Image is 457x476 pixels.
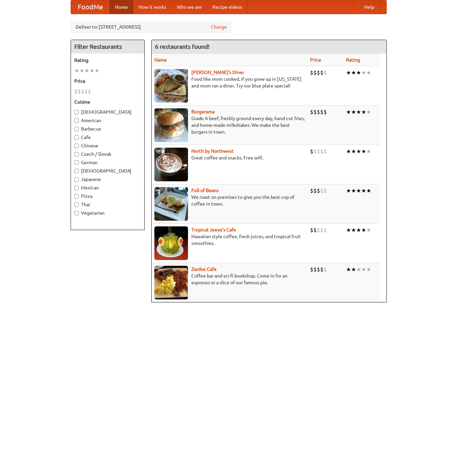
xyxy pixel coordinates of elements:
[74,144,79,148] input: Chinese
[154,148,188,181] img: north.jpg
[191,227,236,232] a: Tropical Jeeve's Cafe
[323,266,327,273] li: $
[74,211,79,215] input: Vegetarian
[346,148,351,155] li: ★
[74,67,79,74] li: ★
[71,0,110,14] a: FoodMe
[323,148,327,155] li: $
[74,99,141,105] h5: Cuisine
[346,187,351,194] li: ★
[356,148,361,155] li: ★
[356,69,361,76] li: ★
[71,40,144,53] h4: Filter Restaurants
[74,110,79,114] input: [DEMOGRAPHIC_DATA]
[310,187,313,194] li: $
[351,69,356,76] li: ★
[74,194,79,198] input: Pizza
[154,108,188,142] img: burgerama.jpg
[323,108,327,116] li: $
[154,76,305,89] p: Food like mom cooked, if you grew up in [US_STATE] and mom ran a diner. Try our blue plate special!
[154,69,188,103] img: sallys.jpg
[313,266,317,273] li: $
[313,108,317,116] li: $
[154,226,188,260] img: jeeves.jpg
[74,201,141,208] label: Thai
[74,169,79,173] input: [DEMOGRAPHIC_DATA]
[191,109,215,114] b: Burgerama
[351,108,356,116] li: ★
[317,148,320,155] li: $
[74,142,141,149] label: Chinese
[154,272,305,286] p: Coffee bar and sci-fi bookshop. Come in for an espresso or a slice of our famous pie.
[351,148,356,155] li: ★
[74,160,79,165] input: German
[74,193,141,199] label: Pizza
[207,0,247,14] a: Recipe videos
[346,266,351,273] li: ★
[317,108,320,116] li: $
[361,108,366,116] li: ★
[74,177,79,182] input: Japanese
[71,21,232,33] div: Deliver to: [STREET_ADDRESS]
[356,187,361,194] li: ★
[320,226,323,234] li: $
[361,187,366,194] li: ★
[154,57,167,63] a: Name
[211,24,227,30] a: Change
[74,127,79,131] input: Barbecue
[74,168,141,174] label: [DEMOGRAPHIC_DATA]
[356,226,361,234] li: ★
[74,125,141,132] label: Barbecue
[320,266,323,273] li: $
[323,226,327,234] li: $
[74,109,141,115] label: [DEMOGRAPHIC_DATA]
[361,266,366,273] li: ★
[361,69,366,76] li: ★
[74,210,141,216] label: Vegetarian
[74,203,79,207] input: Thai
[351,266,356,273] li: ★
[74,57,141,64] h5: Rating
[356,266,361,273] li: ★
[154,154,305,161] p: Great coffee and snacks. Free wifi.
[317,226,320,234] li: $
[191,70,244,75] a: [PERSON_NAME]'s Diner
[346,226,351,234] li: ★
[154,233,305,247] p: Hawaiian style coffee, fresh juices, and tropical fruit smoothies.
[94,67,100,74] li: ★
[79,67,84,74] li: ★
[74,78,141,84] h5: Price
[191,266,217,272] a: Zardoz Cafe
[320,69,323,76] li: $
[74,117,141,124] label: American
[320,148,323,155] li: $
[351,226,356,234] li: ★
[155,43,210,50] ng-pluralize: 6 restaurants found!
[74,151,141,157] label: Czech / Slovak
[366,187,371,194] li: ★
[313,69,317,76] li: $
[191,188,219,193] a: Full of Beans
[74,184,141,191] label: Mexican
[317,69,320,76] li: $
[323,69,327,76] li: $
[317,187,320,194] li: $
[84,88,88,95] li: $
[313,226,317,234] li: $
[366,108,371,116] li: ★
[154,266,188,299] img: zardoz.jpg
[84,67,89,74] li: ★
[74,186,79,190] input: Mexican
[74,134,141,141] label: Cafe
[74,159,141,166] label: German
[361,148,366,155] li: ★
[356,108,361,116] li: ★
[191,148,234,154] b: North by Northwest
[74,88,78,95] li: $
[346,108,351,116] li: ★
[74,135,79,140] input: Cafe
